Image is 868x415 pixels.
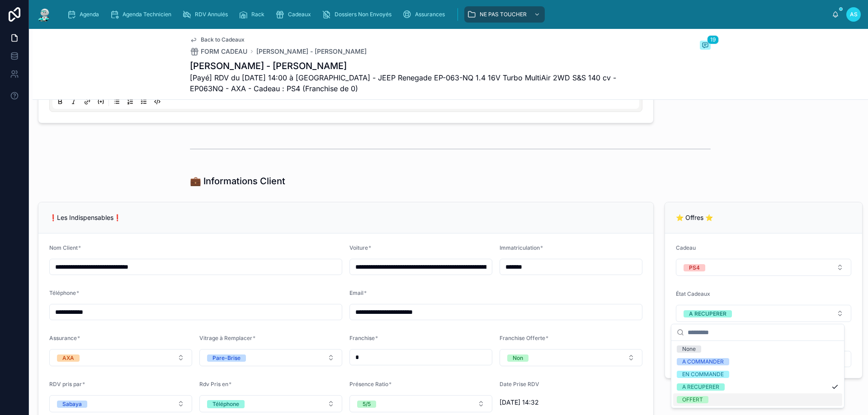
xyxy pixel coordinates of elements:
[199,349,342,366] button: Select Button
[199,335,252,341] span: Vitrage à Remplacer
[212,354,241,362] div: Pare-Brise
[62,401,82,408] div: Sabaya
[513,354,523,362] div: Non
[676,214,713,221] span: ⭐ Offres ⭐
[49,214,121,221] span: ❗Les Indispensables❗
[190,72,643,94] span: [Payé] RDV du [DATE] 14:00 à [GEOGRAPHIC_DATA] - JEEP Renegade EP-063-NQ 1.4 16V Turbo MultiAir 2...
[49,349,192,366] button: Select Button
[500,335,545,341] span: Franchise Offerte
[500,381,539,387] span: Date Prise RDV
[400,6,451,23] a: Assurances
[349,289,363,296] span: Email
[190,60,643,72] h1: [PERSON_NAME] - [PERSON_NAME]
[49,289,76,296] span: Téléphone
[123,11,171,18] span: Agenda Technicien
[676,244,696,251] span: Cadeau
[288,11,311,18] span: Cadeaux
[36,7,52,22] img: App logo
[107,6,178,23] a: Agenda Technicien
[349,335,375,341] span: Franchise
[49,381,82,387] span: RDV pris par
[682,371,724,378] div: EN COMMANDE
[179,6,234,23] a: RDV Annulés
[689,264,700,271] div: PS4
[500,244,540,251] span: Immatriculation
[273,6,317,23] a: Cadeaux
[689,310,726,317] div: A RECUPERER
[49,335,77,341] span: Assurance
[671,341,844,408] div: Suggestions
[349,395,492,412] button: Select Button
[190,36,245,43] a: Back to Cadeaux
[707,35,719,44] span: 19
[319,6,398,23] a: Dossiers Non Envoyés
[349,381,388,387] span: Présence Ratio
[682,345,696,353] div: None
[500,349,642,366] button: Select Button
[49,395,192,412] button: Select Button
[60,5,832,24] div: scrollable content
[62,354,74,362] div: AXA
[64,6,105,23] a: Agenda
[676,305,851,322] button: Select Button
[349,244,368,251] span: Voiture
[464,6,545,23] a: NE PAS TOUCHER
[201,47,247,56] span: FORM CADEAU
[190,47,247,56] a: FORM CADEAU
[335,11,392,18] span: Dossiers Non Envoyés
[190,175,285,187] h1: 💼 Informations Client
[415,11,445,18] span: Assurances
[256,47,367,56] a: [PERSON_NAME] - [PERSON_NAME]
[199,381,228,387] span: Rdv Pris en
[850,11,858,18] span: AS
[480,11,527,18] span: NE PAS TOUCHER
[682,358,724,365] div: A COMMANDER
[676,259,851,276] button: Select Button
[251,11,264,18] span: Rack
[236,6,271,23] a: Rack
[80,11,99,18] span: Agenda
[682,396,703,403] div: OFFERT
[682,383,719,391] div: A RECUPERER
[500,398,642,407] span: [DATE] 14:32
[195,11,228,18] span: RDV Annulés
[49,244,78,251] span: Nom Client
[363,401,371,408] div: 5/5
[700,41,711,51] button: 19
[199,395,342,412] button: Select Button
[201,36,245,43] span: Back to Cadeaux
[212,400,239,408] div: Téléphone
[676,290,710,297] span: État Cadeaux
